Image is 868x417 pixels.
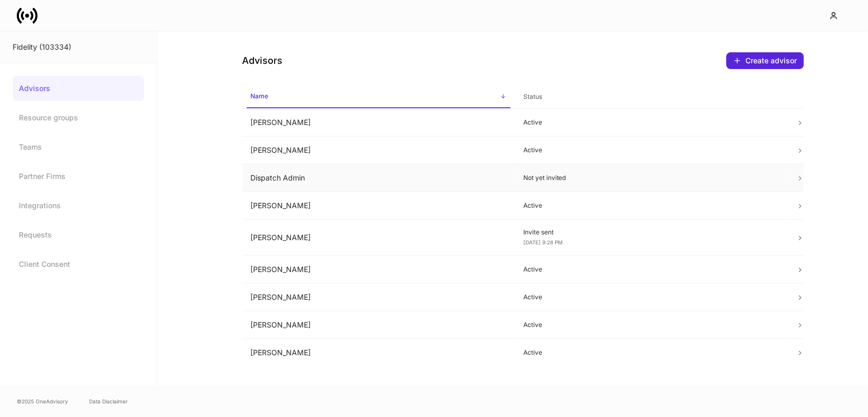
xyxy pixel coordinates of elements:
[523,239,563,245] span: [DATE] 9:28 PM
[243,220,515,256] td: [PERSON_NAME]
[13,252,144,277] a: Client Consent
[243,109,515,137] td: [PERSON_NAME]
[17,397,68,405] span: © 2025 OneAdvisory
[13,105,144,130] a: Resource groups
[523,146,779,154] p: Active
[523,265,779,274] p: Active
[13,76,144,101] a: Advisors
[13,193,144,218] a: Integrations
[13,222,144,247] a: Requests
[523,118,779,127] p: Active
[523,92,542,102] h6: Status
[247,86,511,108] span: Name
[243,192,515,220] td: [PERSON_NAME]
[733,57,797,65] div: Create advisor
[251,91,269,101] h6: Name
[523,201,779,210] p: Active
[243,54,283,67] h4: Advisors
[243,311,515,339] td: [PERSON_NAME]
[523,348,779,357] p: Active
[243,137,515,164] td: [PERSON_NAME]
[89,397,128,405] a: Data Disclaimer
[13,42,144,52] div: Fidelity (103334)
[243,284,515,311] td: [PERSON_NAME]
[523,321,779,329] p: Active
[523,293,779,301] p: Active
[727,52,804,69] button: Create advisor
[519,86,784,108] span: Status
[243,256,515,284] td: [PERSON_NAME]
[13,164,144,189] a: Partner Firms
[243,164,515,192] td: Dispatch Admin
[523,228,779,236] p: Invite sent
[13,134,144,160] a: Teams
[523,174,779,182] p: Not yet invited
[243,339,515,367] td: [PERSON_NAME]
